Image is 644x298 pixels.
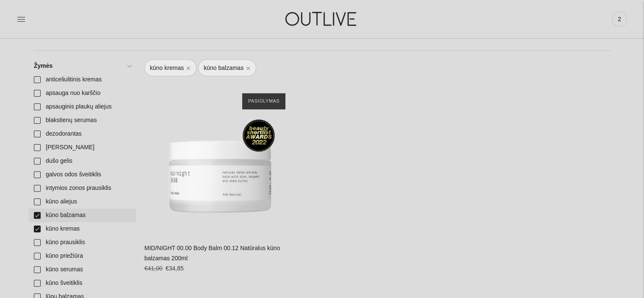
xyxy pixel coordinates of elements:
a: MID/NIGHT 00.00 Body Balm 00.12 Natūralus kūno balzamas 200ml [144,85,294,234]
span: 2 [614,13,625,25]
s: €41,00 [144,265,163,272]
a: kūno balzamas [29,209,136,222]
a: anticeliulitinis kremas [29,73,136,86]
a: kūno kremas [144,59,196,76]
a: apsauga nuo karščio [29,86,136,100]
a: kūno kremas [29,222,136,236]
a: kūno aliejus [29,195,136,209]
a: kūno prausiklis [29,236,136,249]
span: €34,85 [166,265,184,272]
a: MID/NIGHT 00.00 Body Balm 00.12 Natūralus kūno balzamas 200ml [144,245,280,262]
img: OUTLIVE [269,4,375,33]
a: galvos odos šveitiklis [29,168,136,181]
a: kūno balzamas [198,59,256,76]
a: kūno šveitiklis [29,276,136,290]
a: Žymės [29,59,136,73]
a: dušo gelis [29,154,136,168]
a: [PERSON_NAME] [29,141,136,154]
a: kūno serumas [29,263,136,276]
a: dezodorantas [29,127,136,141]
a: 2 [612,10,627,28]
a: kūno priežiūra [29,249,136,263]
a: intymios zonos prausiklis [29,181,136,195]
a: blakstienų serumas [29,114,136,127]
a: apsauginis plaukų aliejus [29,100,136,114]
